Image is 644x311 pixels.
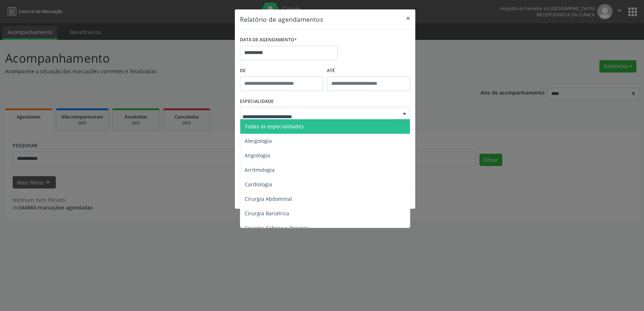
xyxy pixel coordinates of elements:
label: ATÉ [327,65,410,76]
span: Todas as especialidades [245,123,304,130]
button: Close [401,9,415,27]
span: Alergologia [245,137,272,144]
span: Cardiologia [245,181,272,188]
span: Cirurgia Cabeça e Pescoço [245,224,308,231]
span: Angiologia [245,152,270,159]
span: Cirurgia Abdominal [245,195,292,202]
label: De [240,65,323,76]
h5: Relatório de agendamentos [240,14,323,24]
label: DATA DE AGENDAMENTO [240,34,297,46]
span: Arritmologia [245,166,275,173]
label: ESPECIALIDADE [240,96,274,107]
span: Cirurgia Bariatrica [245,210,289,217]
